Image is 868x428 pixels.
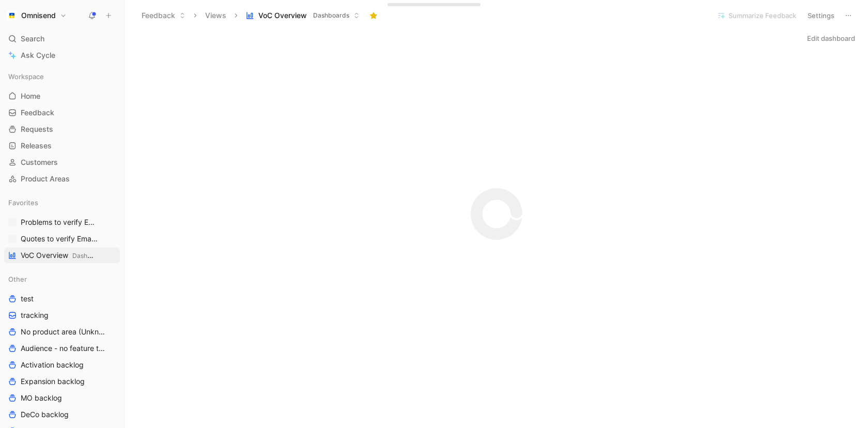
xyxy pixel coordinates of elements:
[21,327,106,337] span: No product area (Unknowns)
[21,157,58,167] span: Customers
[21,49,55,62] span: Ask Cycle
[712,8,801,23] button: Summarize Feedback
[4,374,120,389] a: Expansion backlog
[802,31,860,45] button: Edit dashboard
[137,8,190,23] button: Feedback
[4,105,120,120] a: Feedback
[21,393,62,403] span: MO backlog
[258,10,307,21] span: VoC Overview
[7,10,17,21] img: Omnisend
[803,8,839,23] button: Settings
[4,248,120,263] a: VoC OverviewDashboards
[21,376,85,387] span: Expansion backlog
[21,108,54,118] span: Feedback
[4,8,69,23] button: OmnisendOmnisend
[72,252,107,259] span: Dashboards
[21,217,99,227] span: Problems to verify Email Builder
[4,324,120,340] a: No product area (Unknowns)
[4,155,120,170] a: Customers
[21,294,34,304] span: test
[4,48,120,63] a: Ask Cycle
[21,234,98,244] span: Quotes to verify Email builder
[21,343,105,354] span: Audience - no feature tag
[4,407,120,422] a: DeCo backlog
[21,360,84,370] span: Activation backlog
[4,231,120,247] a: Quotes to verify Email builder
[4,308,120,323] a: tracking
[4,171,120,187] a: Product Areas
[21,91,40,101] span: Home
[4,69,120,84] div: Workspace
[200,8,231,23] button: Views
[8,197,38,208] span: Favorites
[21,310,49,320] span: tracking
[4,215,120,230] a: Problems to verify Email Builder
[4,121,120,137] a: Requests
[21,124,53,134] span: Requests
[4,357,120,373] a: Activation backlog
[4,138,120,154] a: Releases
[8,71,44,82] span: Workspace
[21,141,52,151] span: Releases
[8,274,27,284] span: Other
[21,11,56,20] h1: Omnisend
[21,409,69,420] span: DeCo backlog
[21,250,96,261] span: VoC Overview
[4,195,120,210] div: Favorites
[4,31,120,47] div: Search
[4,341,120,356] a: Audience - no feature tag
[4,88,120,104] a: Home
[4,390,120,406] a: MO backlog
[241,8,364,23] button: VoC OverviewDashboards
[4,291,120,307] a: test
[21,33,44,45] span: Search
[21,174,70,184] span: Product Areas
[313,10,349,21] span: Dashboards
[4,271,120,287] div: Other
